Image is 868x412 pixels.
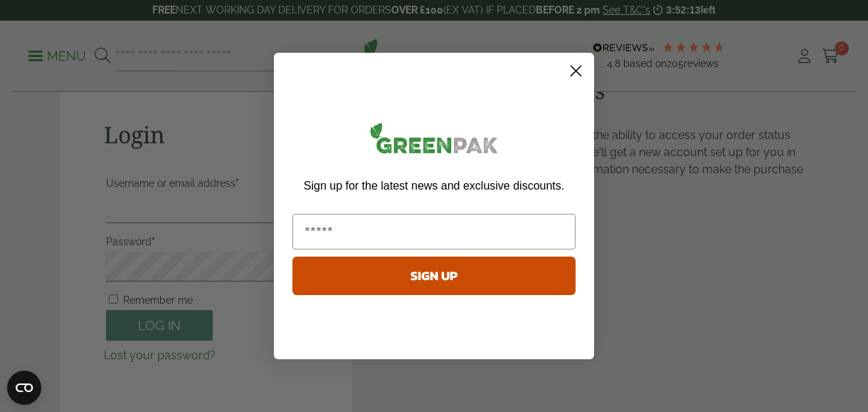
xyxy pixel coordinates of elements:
input: Email [292,214,576,249]
button: Open CMP widget [7,371,41,405]
span: Sign up for the latest news and exclusive discounts. [304,180,564,192]
img: greenpak_logo [292,117,576,165]
button: SIGN UP [292,257,576,295]
button: Close dialog [563,58,588,83]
